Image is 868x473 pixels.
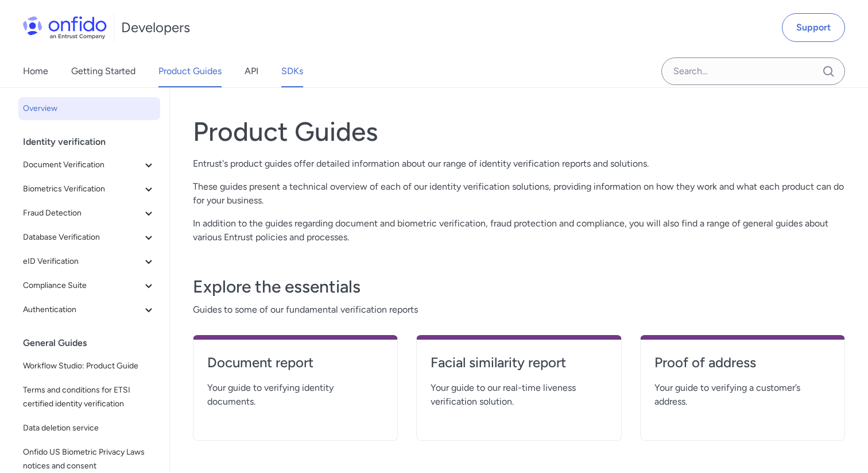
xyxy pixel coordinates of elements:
[18,379,160,416] a: Terms and conditions for ETSI certified identity verification
[654,353,831,381] a: Proof of address
[23,383,156,411] span: Terms and conditions for ETSI certified identity verification
[121,18,190,37] h1: Developers
[23,255,142,268] span: eID Verification
[661,57,845,85] input: Onfido search input field
[23,102,156,116] span: Overview
[207,353,383,372] h4: Document report
[23,279,142,293] span: Compliance Suite
[23,158,142,172] span: Document Verification
[18,97,160,120] a: Overview
[245,55,258,87] a: API
[23,55,48,87] a: Home
[23,206,142,220] span: Fraud Detection
[23,182,142,196] span: Biometrics Verification
[23,421,156,435] span: Data deletion service
[193,275,845,298] h3: Explore the essentials
[71,55,135,87] a: Getting Started
[23,445,156,473] span: Onfido US Biometric Privacy Laws notices and consent
[782,13,845,42] a: Support
[18,202,160,225] button: Fraud Detection
[654,381,831,409] span: Your guide to verifying a customer’s address.
[431,381,607,409] span: Your guide to our real-time liveness verification solution.
[158,55,222,87] a: Product Guides
[193,157,845,171] p: Entrust's product guides offer detailed information about our range of identity verification repo...
[207,353,383,381] a: Document report
[18,153,160,176] button: Document Verification
[193,116,845,148] h1: Product Guides
[23,130,165,153] div: Identity verification
[18,250,160,273] button: eID Verification
[23,16,107,39] img: Onfido Logo
[193,303,845,317] span: Guides to some of our fundamental verification reports
[431,353,607,372] h4: Facial similarity report
[18,298,160,321] button: Authentication
[654,353,831,372] h4: Proof of address
[18,417,160,440] a: Data deletion service
[193,217,845,244] p: In addition to the guides regarding document and biometric verification, fraud protection and com...
[18,226,160,249] button: Database Verification
[23,303,142,317] span: Authentication
[23,230,142,244] span: Database Verification
[23,332,165,355] div: General Guides
[207,381,383,409] span: Your guide to verifying identity documents.
[18,355,160,378] a: Workflow Studio: Product Guide
[18,274,160,297] button: Compliance Suite
[18,178,160,201] button: Biometrics Verification
[281,55,303,87] a: SDKs
[431,353,607,381] a: Facial similarity report
[23,359,156,373] span: Workflow Studio: Product Guide
[193,180,845,207] p: These guides present a technical overview of each of our identity verification solutions, providi...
